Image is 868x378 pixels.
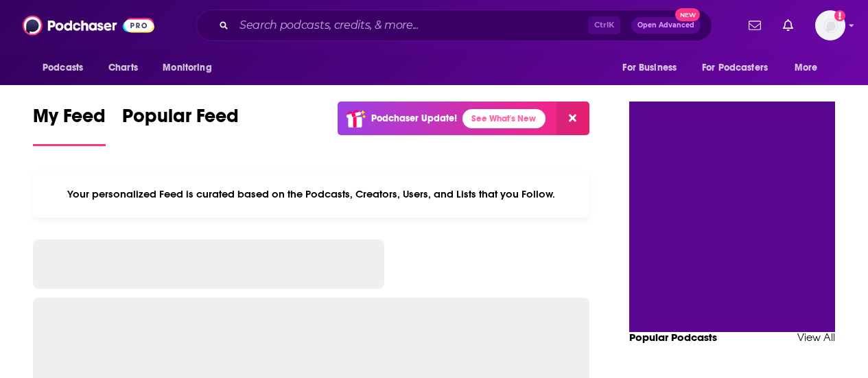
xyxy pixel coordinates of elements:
[33,104,106,136] span: My Feed
[815,10,845,40] span: Logged in as dresnic
[629,331,717,344] a: Popular Podcasts
[702,58,768,78] span: For Podcasters
[99,55,146,81] a: Charts
[613,55,694,81] button: open menu
[637,22,694,29] span: Open Advanced
[631,17,701,34] button: Open AdvancedNew
[622,58,677,78] span: For Business
[33,171,589,217] div: Your personalized Feed is curated based on the Podcasts, Creators, Users, and Lists that you Follow.
[153,55,229,81] button: open menu
[675,8,700,21] span: New
[196,10,712,41] div: Search podcasts, credits, & more...
[834,10,845,21] svg: Email not verified
[785,55,835,81] button: open menu
[693,55,788,81] button: open menu
[815,10,845,40] img: User Profile
[777,14,799,37] a: Show notifications dropdown
[122,104,239,136] span: Popular Feed
[462,109,546,128] a: See What's New
[588,16,620,34] span: Ctrl K
[795,58,818,78] span: More
[33,104,106,146] a: My Feed
[43,58,83,78] span: Podcasts
[815,10,845,40] button: Show profile menu
[108,58,138,78] span: Charts
[371,113,457,124] p: Podchaser Update!
[743,14,766,37] a: Show notifications dropdown
[23,12,154,38] img: Podchaser - Follow, Share and Rate Podcasts
[122,104,239,146] a: Popular Feed
[234,14,588,36] input: Search podcasts, credits, & more...
[33,55,101,81] button: open menu
[797,331,835,344] a: View All
[163,58,211,78] span: Monitoring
